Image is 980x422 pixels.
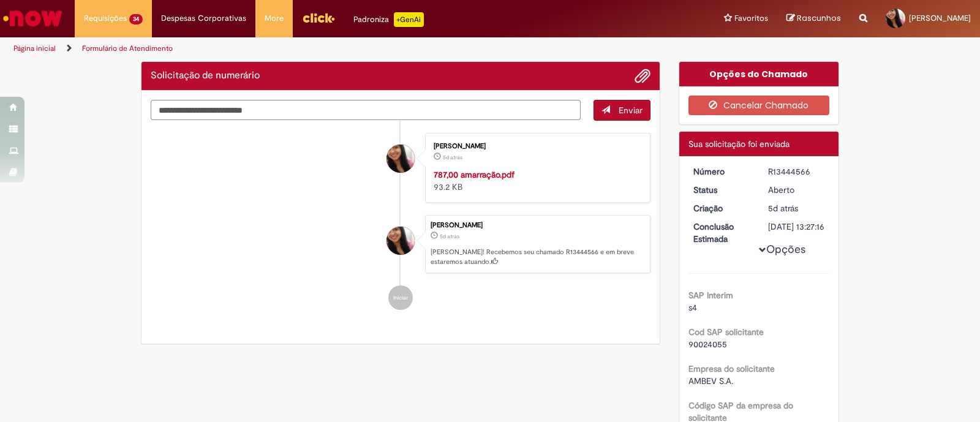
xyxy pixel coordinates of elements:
[684,220,759,245] dt: Conclusão Estimada
[265,12,284,24] span: More
[129,14,143,24] span: 34
[151,100,581,121] textarea: Digite sua mensagem aqui...
[431,247,644,266] p: [PERSON_NAME]! Recebemos seu chamado R13444566 e em breve estaremos atuando.
[434,143,638,150] div: [PERSON_NAME]
[619,105,643,116] span: Enviar
[13,43,56,53] a: Página inicial
[688,375,733,386] span: AMBEV S.A.
[443,154,462,161] time: 25/08/2025 14:27:08
[9,37,644,60] ul: Trilhas de página
[734,12,768,24] span: Favoritos
[797,12,841,24] span: Rascunhos
[684,184,759,196] dt: Status
[768,203,798,214] time: 25/08/2025 14:27:12
[684,165,759,178] dt: Número
[688,302,697,313] span: s4
[386,145,415,173] div: Amanda Silva Leles
[353,12,424,27] div: Padroniza
[688,96,830,115] button: Cancelar Chamado
[434,169,514,180] a: 787,00 amarração.pdf
[151,215,650,274] li: Amanda Silva Leles
[688,290,733,301] b: SAP Interim
[1,6,64,31] img: ServiceNow
[688,363,775,374] b: Empresa do solicitante
[768,184,825,196] div: Aberto
[688,339,727,350] span: 90024055
[161,12,246,24] span: Despesas Corporativas
[84,12,127,24] span: Requisições
[684,202,759,214] dt: Criação
[635,68,650,84] button: Adicionar anexos
[440,233,459,240] span: 5d atrás
[768,202,825,214] div: 25/08/2025 14:27:12
[151,70,260,81] h2: Solicitação de numerário Histórico de tíquete
[302,9,335,27] img: click_logo_yellow_360x200.png
[786,13,841,24] a: Rascunhos
[386,227,415,255] div: Amanda Silva Leles
[443,154,462,161] span: 5d atrás
[768,165,825,178] div: R13444566
[594,100,650,121] button: Enviar
[688,326,764,337] b: Cod SAP solicitante
[394,12,424,27] p: +GenAi
[440,233,459,240] time: 25/08/2025 14:27:12
[768,203,798,214] span: 5d atrás
[909,13,971,23] span: [PERSON_NAME]
[151,121,650,323] ul: Histórico de tíquete
[434,168,638,193] div: 93.2 KB
[768,220,825,233] div: [DATE] 13:27:16
[82,43,173,53] a: Formulário de Atendimento
[688,138,790,149] span: Sua solicitação foi enviada
[679,62,839,86] div: Opções do Chamado
[431,222,644,229] div: [PERSON_NAME]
